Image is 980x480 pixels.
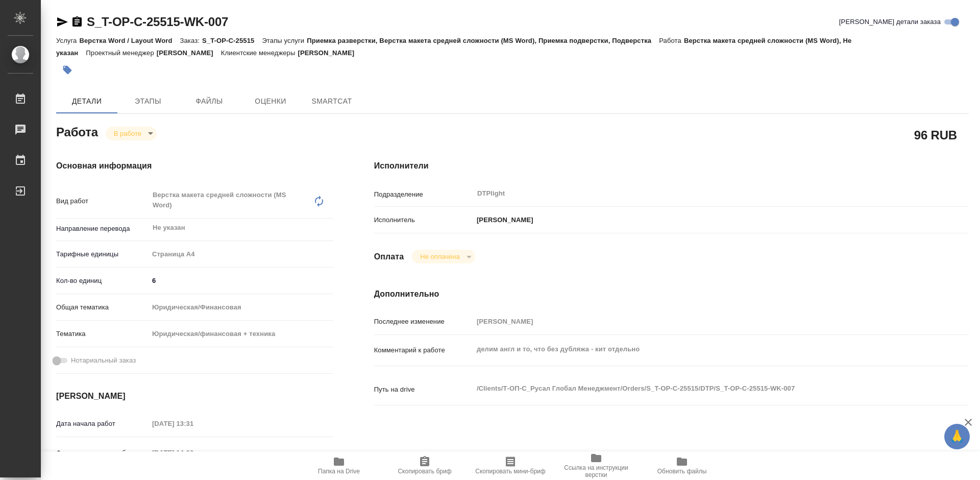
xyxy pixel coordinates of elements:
[944,424,970,449] button: 🙏
[262,37,307,44] p: Этапы услуги
[374,345,473,355] p: Комментарий к работе
[307,37,659,44] p: Приемка разверстки, Верстка макета средней сложности (MS Word), Приемка подверстки, Подверстка
[659,37,684,44] p: Работа
[56,59,79,81] button: Добавить тэг
[185,95,234,108] span: Файлы
[149,445,238,460] input: Пустое поле
[475,468,545,475] span: Скопировать мини-бриф
[56,224,149,234] p: Направление перевода
[473,380,919,397] textarea: /Clients/Т-ОП-С_Русал Глобал Менеджмент/Orders/S_T-OP-C-25515/DTP/S_T-OP-C-25515-WK-007
[473,215,533,225] p: [PERSON_NAME]
[56,302,149,313] p: Общая тематика
[382,451,468,480] button: Скопировать бриф
[56,160,333,172] h4: Основная информация
[71,16,83,28] button: Скопировать ссылку
[87,15,228,29] a: S_T-OP-C-25515-WK-007
[86,49,156,57] p: Проектный менеджер
[56,276,149,286] p: Кол-во единиц
[298,49,362,57] p: [PERSON_NAME]
[374,385,473,395] p: Путь на drive
[71,355,136,366] span: Нотариальный заказ
[56,329,149,339] p: Тематика
[559,464,633,478] span: Ссылка на инструкции верстки
[124,95,173,108] span: Этапы
[56,448,149,458] p: Факт. дата начала работ
[157,49,221,57] p: [PERSON_NAME]
[246,95,295,108] span: Оценки
[374,160,969,172] h4: Исполнители
[56,37,79,44] p: Услуга
[473,341,919,358] textarea: делим англ и то, что без дубляжа - кит отдельно
[639,451,725,480] button: Обновить файлы
[657,468,707,475] span: Обновить файлы
[149,325,333,343] div: Юридическая/финансовая + техника
[111,129,144,138] button: В работе
[149,273,333,288] input: ✎ Введи что-нибудь
[56,419,149,429] p: Дата начала работ
[839,17,941,27] span: [PERSON_NAME] детали заказа
[56,196,149,206] p: Вид работ
[318,468,360,475] span: Папка на Drive
[149,246,333,263] div: Страница А4
[914,126,957,143] h2: 96 RUB
[149,416,238,431] input: Пустое поле
[202,37,262,44] p: S_T-OP-C-25515
[374,215,473,225] p: Исполнитель
[374,251,404,263] h4: Оплата
[56,122,98,140] h2: Работа
[553,451,639,480] button: Ссылка на инструкции верстки
[398,468,451,475] span: Скопировать бриф
[948,426,966,447] span: 🙏
[79,37,180,44] p: Верстка Word / Layout Word
[468,451,553,480] button: Скопировать мини-бриф
[149,299,333,316] div: Юридическая/Финансовая
[374,288,969,300] h4: Дополнительно
[374,317,473,327] p: Последнее изменение
[221,49,298,57] p: Клиентские менеджеры
[62,95,111,108] span: Детали
[296,451,382,480] button: Папка на Drive
[412,250,475,263] div: В работе
[56,16,68,28] button: Скопировать ссылку для ЯМессенджера
[56,390,333,402] h4: [PERSON_NAME]
[473,314,919,329] input: Пустое поле
[374,189,473,200] p: Подразделение
[56,249,149,259] p: Тарифные единицы
[307,95,356,108] span: SmartCat
[106,127,157,140] div: В работе
[180,37,202,44] p: Заказ:
[417,252,462,261] button: Не оплачена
